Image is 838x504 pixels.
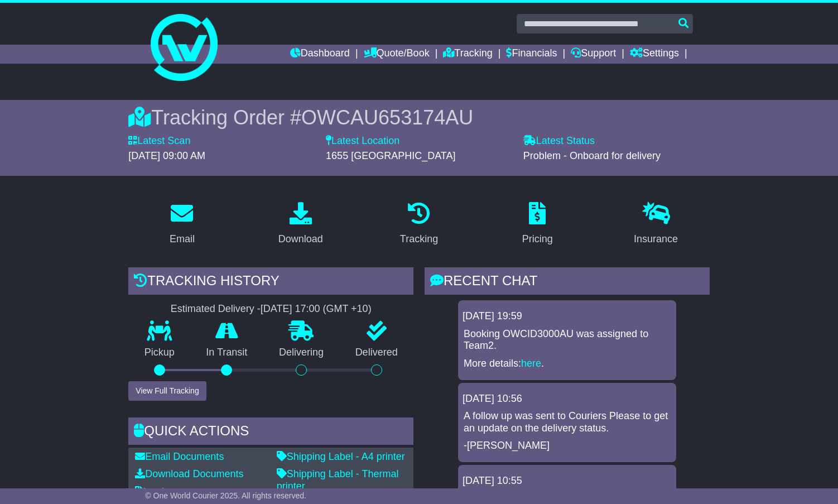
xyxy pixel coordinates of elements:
span: [DATE] 09:00 AM [128,150,205,161]
a: Tracking [393,198,445,251]
a: Shipping Label - Thermal printer [277,468,399,492]
a: Quote/Book [364,45,430,64]
label: Latest Scan [128,135,190,147]
div: Estimated Delivery - [128,303,413,315]
span: Problem - Onboard for delivery [523,150,661,161]
a: Settings [630,45,679,64]
a: Financials [506,45,557,64]
p: A follow up was sent to Couriers Please to get an update on the delivery status. [464,410,671,434]
div: Quick Actions [128,417,413,448]
div: Tracking Order # [128,105,709,129]
a: Download Documents [135,468,243,479]
label: Latest Status [523,135,595,147]
div: Insurance [634,232,678,247]
div: [DATE] 10:55 [463,475,672,487]
div: [DATE] 10:56 [463,393,672,405]
a: here [521,358,541,369]
a: Dashboard [290,45,350,64]
div: Email [170,232,195,247]
p: Delivered [339,347,413,359]
span: 1655 [GEOGRAPHIC_DATA] [326,150,455,161]
p: More details: . [464,358,671,370]
a: Shipping Label - A4 printer [277,451,405,462]
div: [DATE] 19:59 [463,310,672,323]
button: View Full Tracking [128,381,206,401]
p: -[PERSON_NAME] [464,440,671,452]
div: Pricing [522,232,553,247]
p: In Transit [190,347,263,359]
p: Delivering [263,347,340,359]
div: Download [278,232,323,247]
a: Insurance [627,198,685,251]
div: [DATE] 17:00 (GMT +10) [261,303,372,315]
span: © One World Courier 2025. All rights reserved. [145,491,306,500]
a: Tracking [443,45,492,64]
a: Support [571,45,616,64]
a: Pricing [515,198,560,251]
p: Booking OWCID3000AU was assigned to Team2. [464,328,671,352]
p: Pickup [128,347,190,359]
div: RECENT CHAT [425,267,710,297]
a: Email Documents [135,451,224,462]
a: Download [271,198,330,251]
a: Invoice [135,486,175,497]
a: Email [162,198,202,251]
div: Tracking [400,232,438,247]
span: OWCAU653174AU [301,106,473,129]
label: Latest Location [326,135,399,147]
div: Tracking history [128,267,413,297]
